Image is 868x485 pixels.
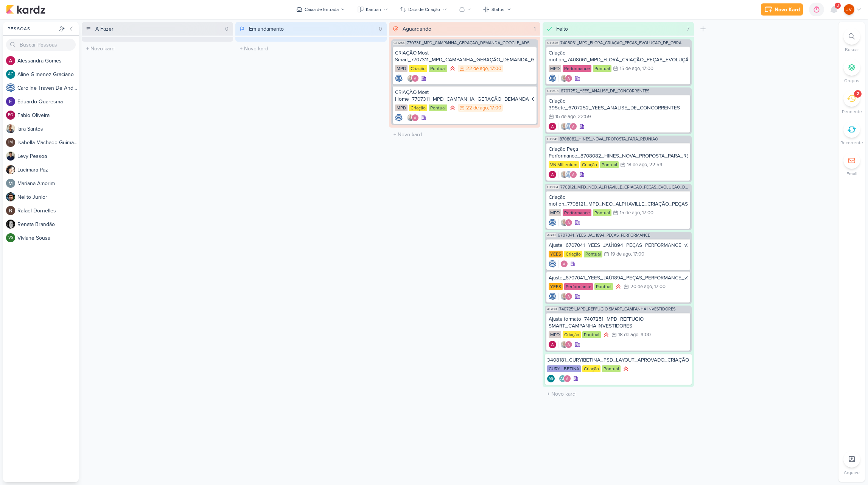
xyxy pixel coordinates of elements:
span: 3 [837,3,839,9]
div: N e l i t o J u n i o r [17,193,79,201]
div: Colaboradores: Iara Santos, Alessandra Gomes [405,114,419,122]
div: Aline Gimenez Graciano [547,375,555,382]
div: Performance [563,65,591,72]
img: Alessandra Gomes [563,375,571,382]
img: Caroline Traven De Andrade [6,83,15,92]
div: Prioridade Alta [602,331,610,338]
div: Prioridade Alta [449,65,456,72]
img: Alessandra Gomes [565,75,572,82]
div: Pontual [429,104,447,111]
div: 15 de ago [620,66,640,71]
img: Mariana Amorim [6,179,15,188]
input: + Novo kard [544,388,692,399]
div: Pontual [582,331,601,338]
div: Ajuste_6707041_YEES_JAÚ1894_PEÇAS_PERFORMANCE_v3 [549,274,688,281]
span: 7708121_MPD_NEO_ALPHAVILLE_CRIAÇÃO_PEÇAS_EVOLUÇÃO_DE_OBRA [560,185,690,189]
div: , 9:00 [638,332,651,337]
div: Performance [563,209,591,216]
div: Ajuste formato_7407251_MPD_REFFUGIO SMART_CAMPANHA INVESTIDORES [549,316,688,329]
div: Prioridade Alta [614,283,622,290]
div: 1 [531,25,539,33]
div: YEES [549,251,563,257]
div: VN Millenium [549,161,579,168]
span: 6707041_YEES_JAÚ1894_PEÇAS_PERFORMANCE [558,233,650,237]
div: Fabio Oliveira [6,111,15,120]
img: Alessandra Gomes [569,171,577,178]
img: Iara Santos [560,75,568,82]
p: Arquivo [844,469,860,476]
div: Criação [409,65,427,72]
div: Performance [564,283,593,290]
img: Lucimara Paz [6,165,15,174]
div: Pessoas [6,25,58,32]
div: 18 de ago [627,162,647,167]
div: Joney Viana [844,4,854,15]
img: Iara Santos [560,123,568,130]
p: AG [549,377,554,381]
div: L u c i m a r a P a z [17,166,79,174]
div: Pontual [429,65,447,72]
div: Criação [409,104,427,111]
div: Criação [564,251,582,257]
div: Criador(a): Caroline Traven De Andrade [395,75,403,82]
span: CT1326 [546,41,559,45]
div: Pontual [600,161,619,168]
div: Criador(a): Caroline Traven De Andrade [395,114,403,122]
div: CURY | BETINA [547,365,581,372]
div: Colaboradores: Alessandra Gomes [558,260,568,268]
div: MPD [549,331,561,338]
div: , 17:00 [488,106,501,111]
img: Iara Santos [560,293,568,300]
div: MPD [549,209,561,216]
div: CRIAÇÃO Most Home_7707311_MPD_CAMPANHA_GERAÇÃO_DEMANDA_GOOGLE_ADS [395,89,534,103]
img: Alessandra Gomes [569,123,577,130]
div: A l i n e G i m e n e z G r a c i a n o [17,70,79,78]
div: M a r i a n a A m o r i m [17,179,79,187]
img: Caroline Traven De Andrade [549,75,556,82]
div: 19 de ago [611,252,631,257]
div: MPD [549,65,561,72]
span: 7407251_MPD_REFFUGIO SMART_CAMPANHA INVESTIDORES [559,307,675,311]
div: 3408181_CURY|BETINA_PSD_LAYOUT_APROVADO_CRIAÇÃO [547,357,689,363]
div: Prioridade Alta [449,104,456,112]
img: Alessandra Gomes [411,114,419,122]
div: L e v y P e s s o a [17,152,79,160]
div: 18 de ago [618,332,638,337]
div: Novo Kard [775,6,800,14]
div: Criação [580,161,599,168]
p: AG [560,377,565,381]
div: Viviane Sousa [6,233,15,242]
img: Iara Santos [6,124,15,133]
li: Ctrl + F [838,28,865,53]
img: Alessandra Gomes [6,56,15,65]
img: Iara Santos [560,171,568,178]
div: V i v i a n e S o u s a [17,234,79,242]
div: , 22:59 [576,114,591,119]
span: CT1341 [546,137,558,141]
img: Caroline Traven De Andrade [395,75,403,82]
div: Criador(a): Aline Gimenez Graciano [547,375,555,382]
img: Iara Santos [407,75,414,82]
div: Ajuste_6707041_YEES_JAÚ1894_PEÇAS_PERFORMANCE_v3 [549,242,688,249]
div: 2 [857,91,859,97]
span: 6707252_YEES_ANALISE_DE_CONCORRENTES [561,89,649,93]
span: AG130 [546,307,558,311]
p: FO [8,113,13,117]
div: F a b i o O l i v e i r a [17,111,79,119]
span: CT1303 [546,89,559,93]
div: C a r o l i n e T r a v e n D e A n d r a d e [17,84,79,92]
div: Colaboradores: Iara Santos, Alessandra Gomes [558,341,572,348]
div: Colaboradores: Iara Santos, Alessandra Gomes [558,219,572,226]
img: Iara Santos [560,341,568,348]
p: JV [846,6,852,13]
p: VS [8,236,13,240]
p: Email [846,170,857,177]
span: CT1253 [393,41,405,45]
div: Isabella Machado Guimarães [6,138,15,147]
span: 8708082_HINES_NOVA_PROPOSTA_PARA_REUNIAO [560,137,658,141]
div: 15 de ago [620,211,640,215]
p: Buscar [845,46,859,53]
div: Colaboradores: Iara Santos, Caroline Traven De Andrade, Alessandra Gomes [558,171,577,178]
div: Criação Peça Performance_8708082_HINES_NOVA_PROPOSTA_PARA_REUNIAO [549,146,688,159]
img: Caroline Traven De Andrade [395,114,403,122]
